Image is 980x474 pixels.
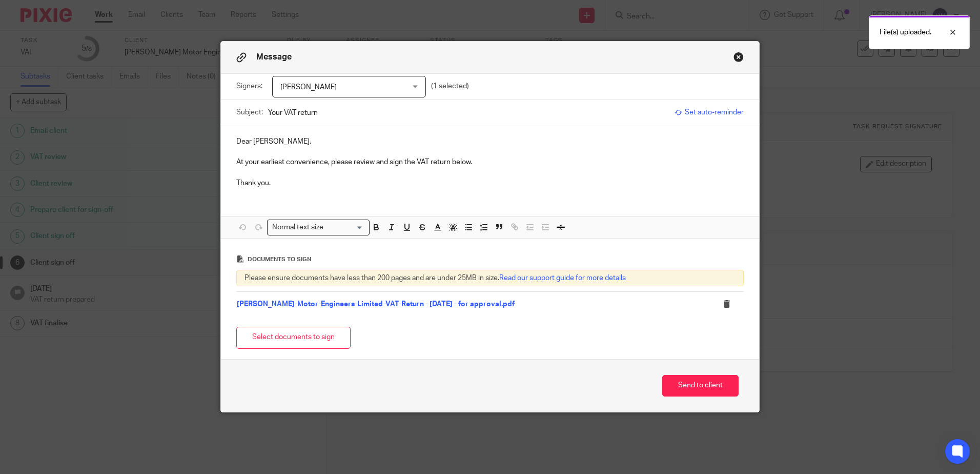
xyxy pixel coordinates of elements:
[236,157,744,167] p: At your earliest convenience, please review and sign the VAT return below.
[326,222,363,233] input: Search for option
[280,84,337,91] span: [PERSON_NAME]
[662,375,739,397] button: Send to client
[236,107,263,117] label: Subject:
[880,27,931,37] p: File(s) uploaded.
[267,220,370,235] div: Search for option
[236,81,267,91] label: Signers:
[236,327,351,349] button: Select documents to sign
[236,178,744,188] p: Thank you.
[675,107,744,117] span: Set auto-reminder
[270,222,325,233] span: Normal text size
[431,81,469,91] p: (1 selected)
[248,256,311,262] span: Documents to sign
[237,301,515,308] a: [PERSON_NAME]-Motor-Engineers-Limited-VAT-Return - [DATE] - for approval.pdf
[499,274,626,282] a: Read our support guide for more details
[236,270,744,286] div: Please ensure documents have less than 200 pages and are under 25MB in size.
[236,136,744,147] p: Dear [PERSON_NAME],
